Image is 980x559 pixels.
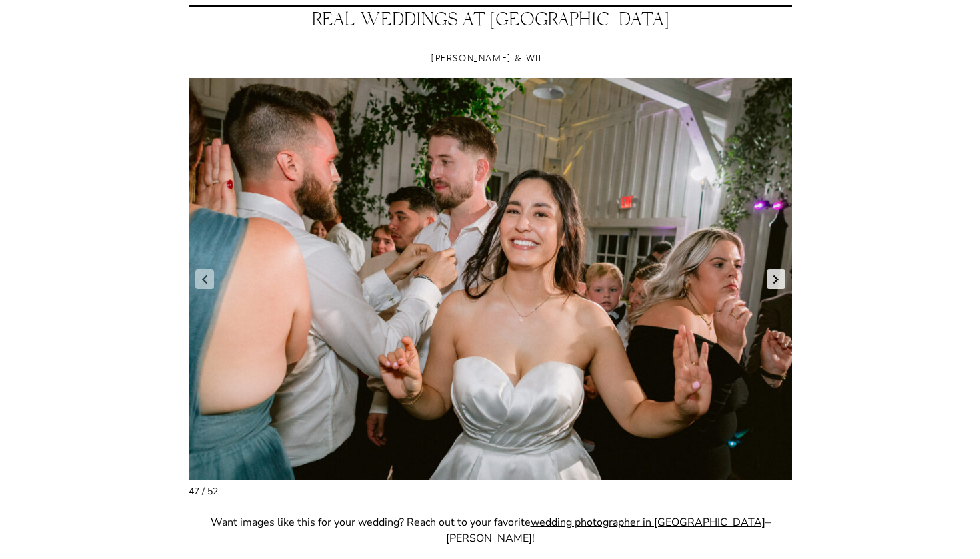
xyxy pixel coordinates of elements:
[189,78,792,480] li: 48 / 54
[195,269,214,289] a: Previous slide
[531,515,765,530] a: wedding photographer in [GEOGRAPHIC_DATA]
[767,269,785,289] a: Next slide
[189,514,792,546] p: Want images like this for your wedding? Reach out to your favorite – [PERSON_NAME]!
[189,486,792,497] div: 47 / 52
[189,12,792,35] h2: Real Weddings at [GEOGRAPHIC_DATA]
[189,50,792,66] h3: [PERSON_NAME] & Will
